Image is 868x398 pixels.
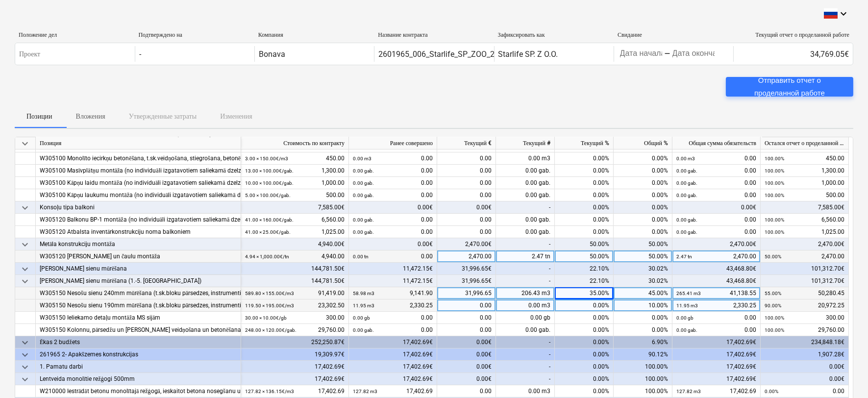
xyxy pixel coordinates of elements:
[496,361,555,373] div: -
[614,189,672,201] div: 0.00%
[761,348,849,361] div: 1,907.28€
[245,189,345,201] div: 500.00
[765,168,784,174] small: 100.00%
[353,315,370,321] small: 0.00 gb
[353,152,433,165] div: 0.00
[245,315,287,321] small: 30.00 × 10.00€ / gb
[245,193,291,198] small: 5.00 × 100.00€ / gab.
[838,8,849,20] i: keyboard_arrow_down
[241,263,349,275] div: 144,781.50€
[765,303,781,308] small: 90.00%
[670,47,717,61] input: Дата окончания
[241,336,349,348] div: 252,250.87€
[245,287,345,299] div: 91,419.00
[349,373,437,385] div: 17,402.69€
[40,336,237,348] div: Ēkas 2 budžets
[245,177,345,189] div: 1,000.00
[676,193,697,198] small: 0.00 gab.
[19,239,31,250] span: keyboard_arrow_down
[349,361,437,373] div: 17,402.69€
[496,165,555,177] div: 0.00 gab.
[676,165,756,177] div: 0.00
[349,275,437,287] div: 11,472.15€
[437,238,496,250] div: 2,470.00€
[676,315,694,321] small: 0.00 gb
[353,168,374,174] small: 0.00 gab.
[676,327,697,333] small: 0.00 gab.
[437,324,496,336] div: 0.00
[555,137,614,149] div: Текущий %
[437,137,496,149] div: Текущий €
[245,214,345,226] div: 6,560.00
[40,373,237,385] div: Lentveida monolītie režģogi 500mm
[761,373,849,385] div: 0.00€
[437,152,496,165] div: 0.00
[241,201,349,214] div: 7,585.00€
[245,180,294,186] small: 10.00 × 100.00€ / gab.
[40,177,237,189] div: W305100 Kāpņu laidu montāža (no individuāli izgatavotiem saliekamā dzelzsbetona elementiem)
[555,263,614,275] div: 22.10%
[761,238,849,250] div: 2,470.00€
[437,226,496,238] div: 0.00
[40,385,237,398] div: W210000 Iestrādāt betonu monolītajā režģogā, ieskaitot betona nosegšanu un kopšanu, virsmas slīpē...
[555,214,614,226] div: 0.00%
[353,303,374,308] small: 11.95 m3
[555,201,614,214] div: 0.00%
[496,373,555,385] div: -
[26,111,52,122] p: Позиции
[378,31,490,39] div: Название контракта
[19,337,31,348] span: keyboard_arrow_down
[614,226,672,238] div: 0.00%
[36,137,241,149] div: Позиция
[496,312,555,324] div: 0.00 gb
[765,389,778,394] small: 0.00%
[618,47,664,61] input: Дата начала
[676,303,698,308] small: 11.95 m3
[614,214,672,226] div: 0.00%
[614,250,672,263] div: 50.00%
[761,137,849,149] div: Остался отчет о проделанной работе
[614,201,672,214] div: 0.00%
[496,152,555,165] div: 0.00 m3
[19,349,31,361] span: keyboard_arrow_down
[672,238,761,250] div: 2,470.00€
[245,217,294,223] small: 41.00 × 160.00€ / gab.
[241,361,349,373] div: 17,402.69€
[353,385,433,398] div: 17,402.69
[353,156,372,161] small: 0.00 m3
[672,336,761,348] div: 17,402.69€
[765,189,844,201] div: 500.00
[353,180,374,186] small: 0.00 gab.
[765,217,784,223] small: 100.00%
[672,348,761,361] div: 17,402.69€
[353,217,374,223] small: 0.00 gab.
[437,275,496,287] div: 31,996.65€
[437,299,496,312] div: 0.00
[258,31,370,39] div: Компания
[40,312,237,324] div: W305150 Ieliekamo detaļu montāža MS sijām
[437,361,496,373] div: 0.00€
[555,348,614,361] div: 0.00%
[676,156,695,161] small: 0.00 m3
[241,137,349,149] div: Стоимость по контракту
[496,189,555,201] div: 0.00 gab.
[496,324,555,336] div: 0.00 gab.
[353,250,433,263] div: 0.00
[614,348,672,361] div: 90.12%
[245,312,345,324] div: 300.00
[245,165,345,177] div: 1,300.00
[40,250,237,263] div: W305120 [PERSON_NAME] un čaulu montāža
[353,291,374,296] small: 58.98 m3
[496,226,555,238] div: 0.00 gab.
[245,327,297,333] small: 248.00 × 120.00€ / gab.
[738,31,849,39] div: Текущий отчет о проделанной работе
[437,177,496,189] div: 0.00
[437,189,496,201] div: 0.00
[761,275,849,287] div: 101,312.70€
[676,389,701,394] small: 127.82 m3
[353,299,433,312] div: 2,330.25
[245,299,345,312] div: 23,302.50
[353,229,374,235] small: 0.00 gab.
[437,214,496,226] div: 0.00
[555,312,614,324] div: 0.00%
